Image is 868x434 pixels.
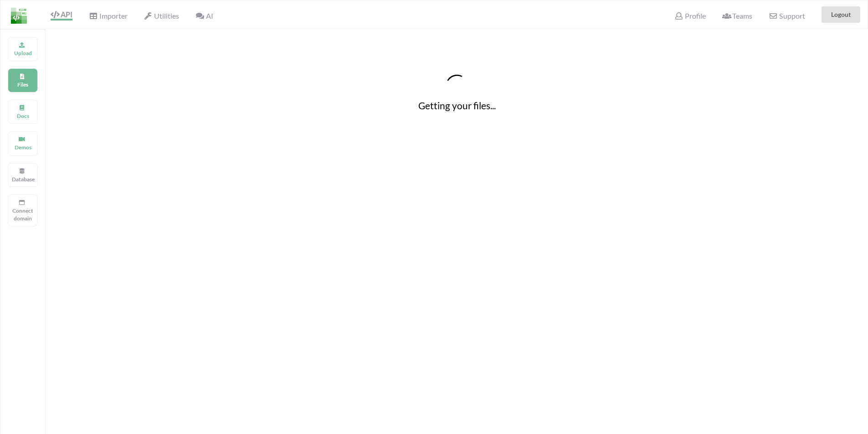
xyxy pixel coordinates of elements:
[12,112,34,120] p: Docs
[674,11,705,20] span: Profile
[12,175,34,183] p: Database
[89,11,127,20] span: Importer
[195,11,213,20] span: AI
[144,11,179,20] span: Utilities
[12,49,34,57] p: Upload
[12,81,34,88] p: Files
[51,10,72,19] span: API
[12,207,34,222] p: Connect domain
[11,8,27,24] img: LogoIcon.png
[46,100,868,111] h4: Getting your files...
[769,12,805,20] span: Support
[822,6,860,23] button: Logout
[12,143,34,151] p: Demos
[722,11,752,20] span: Teams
